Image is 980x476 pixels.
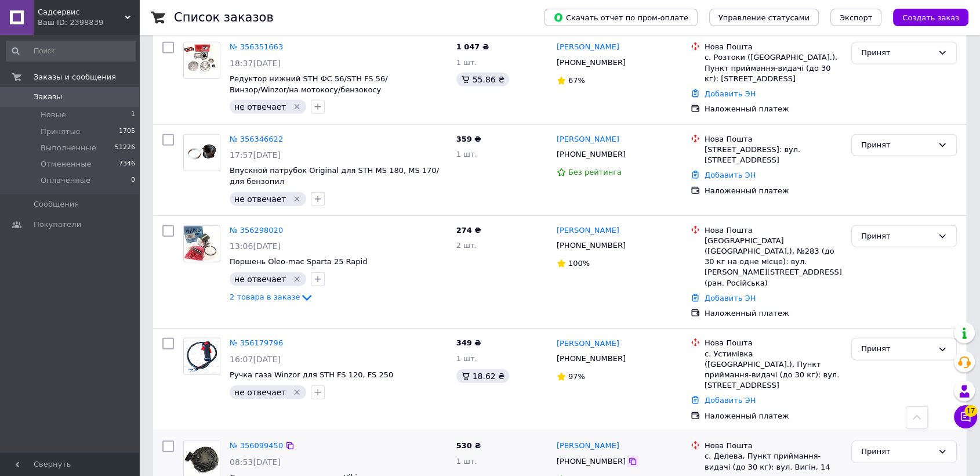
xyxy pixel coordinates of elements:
a: № 356099450 [230,441,283,450]
div: [GEOGRAPHIC_DATA] ([GEOGRAPHIC_DATA].), №283 (до 30 кг на одне місце): вул. [PERSON_NAME][STREET_... [705,236,842,289]
svg: Удалить метку [292,275,302,284]
span: Покупатели [34,219,81,230]
a: Добавить ЭН [705,396,756,405]
span: Выполненные [41,143,96,153]
a: Добавить ЭН [705,171,756,179]
span: [PHONE_NUMBER] [557,457,626,466]
span: 51226 [115,143,135,153]
span: Принятые [41,127,81,137]
span: 17:57[DATE] [230,150,281,160]
div: Принят [861,446,933,458]
span: 18:37[DATE] [230,59,281,68]
span: Отмененные [41,159,91,170]
span: Ручка газа Winzor для STH FS 120, FS 250 [230,370,393,379]
span: 1 [131,110,135,120]
span: 1 шт. [456,150,477,158]
span: [PHONE_NUMBER] [557,354,626,363]
a: [PERSON_NAME] [557,441,619,452]
a: Поршень Oleo-mac Sparta 25 Rapid [230,257,367,266]
span: Экспорт [840,13,872,22]
span: Новые [41,110,66,120]
span: Скачать отчет по пром-оплате [553,12,688,23]
a: Фото товару [183,338,220,375]
span: 530 ₴ [456,441,481,450]
span: 349 ₴ [456,338,481,347]
a: Добавить ЭН [705,294,756,302]
div: с. Розтоки ([GEOGRAPHIC_DATA].), Пункт приймання-видачі (до 30 кг): [STREET_ADDRESS] [705,52,842,84]
button: Экспорт [830,9,881,26]
span: Создать заказ [902,13,959,22]
span: Без рейтинга [568,168,622,176]
button: Создать заказ [893,9,968,26]
div: Нова Пошта [705,338,842,348]
span: 359 ₴ [456,135,481,143]
div: Нова Пошта [705,225,842,236]
div: Наложенный платеж [705,308,842,319]
button: Управление статусами [709,9,819,26]
span: [PHONE_NUMBER] [557,58,626,67]
svg: Удалить метку [292,194,302,204]
img: Фото товару [184,443,220,476]
div: Принят [861,230,933,243]
span: Оплаченные [41,175,90,186]
span: 17 [964,402,977,414]
svg: Удалить метку [292,388,302,397]
span: 2 товара в заказе [230,293,300,302]
a: Фото товару [183,225,220,262]
span: 08:53[DATE] [230,457,281,467]
span: 1 шт. [456,354,477,363]
span: 1 шт. [456,457,477,466]
div: Принят [861,139,933,152]
span: 1 047 ₴ [456,42,489,51]
span: 13:06[DATE] [230,241,281,251]
div: Наложенный платеж [705,104,842,114]
div: Принят [861,47,933,59]
span: 16:07[DATE] [230,355,281,364]
span: не отвечает [234,194,286,204]
h1: Список заказов [174,10,274,24]
img: Фото товару [184,338,220,374]
span: не отвечает [234,388,286,397]
a: Создать заказ [881,13,968,21]
a: № 356298020 [230,226,283,235]
span: не отвечает [234,275,286,284]
span: Управление статусами [718,13,810,22]
a: 2 товара в заказе [230,293,314,301]
div: 55.86 ₴ [456,73,509,86]
a: [PERSON_NAME] [557,338,619,349]
div: [STREET_ADDRESS]: вул. [STREET_ADDRESS] [705,145,842,165]
input: Поиск [6,41,136,62]
a: [PERSON_NAME] [557,134,619,145]
span: [PHONE_NUMBER] [557,241,626,250]
div: Нова Пошта [705,134,842,145]
button: Чат с покупателем17 [954,405,977,428]
a: Фото товару [183,42,220,79]
div: Наложенный платеж [705,411,842,421]
div: с. Делева, Пункт приймання-видачі (до 30 кг): вул. Вигін, 14 [705,451,842,472]
a: № 356351663 [230,42,283,51]
span: 0 [131,175,135,186]
div: Принят [861,343,933,355]
svg: Удалить метку [292,102,302,111]
span: 97% [568,372,585,381]
a: № 356179796 [230,338,283,347]
span: Заказы и сообщения [34,72,116,82]
span: 1705 [119,127,135,137]
img: Фото товару [184,135,220,171]
span: 1 шт. [456,58,477,67]
img: Фото товару [184,226,220,261]
a: Добавить ЭН [705,89,756,98]
a: Фото товару [183,134,220,171]
a: [PERSON_NAME] [557,42,619,53]
button: Скачать отчет по пром-оплате [544,9,698,26]
span: 7346 [119,159,135,170]
span: 2 шт. [456,241,477,250]
a: Впускной патрубок Original для STH MS 180, MS 170/для бензопил [230,166,439,186]
div: с. Устимівка ([GEOGRAPHIC_DATA].), Пункт приймання-видачі (до 30 кг): вул. [STREET_ADDRESS] [705,349,842,391]
a: [PERSON_NAME] [557,225,619,236]
span: Садсервис [38,7,125,17]
a: Редуктор нижний STH ФС 56/STH FS 56/Винзор/Winzor/на мотокосу/бензокосу [230,74,388,94]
